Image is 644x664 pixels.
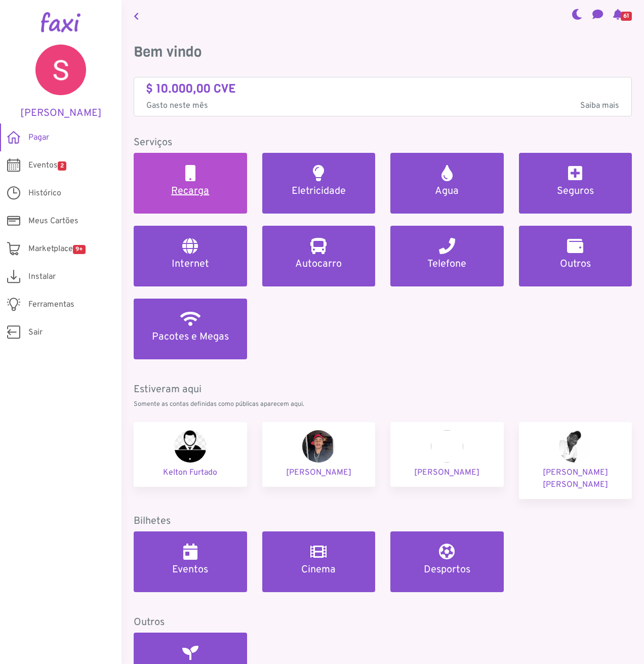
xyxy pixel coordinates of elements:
a: Elder Vaz [PERSON_NAME] [262,422,376,487]
span: 9+ [73,245,86,254]
span: Meus Cartões [28,215,78,227]
a: Eventos [134,531,247,592]
a: [PERSON_NAME] [15,45,106,119]
a: $ 10.000,00 CVE Gasto neste mêsSaiba mais [146,81,619,112]
h5: Serviços [134,137,632,149]
a: Cinema [262,531,376,592]
h5: Autocarro [274,258,364,270]
a: Agua [390,153,504,214]
span: Sair [28,326,43,339]
h5: Seguros [531,185,620,197]
img: Kelton Furtado [174,430,207,463]
a: Outros [519,226,632,286]
h5: Recarga [146,185,235,197]
span: Ferramentas [28,299,74,311]
a: Seguros [519,153,632,214]
h5: [PERSON_NAME] [15,107,106,119]
span: Marketplace [28,243,86,255]
h5: Internet [146,258,235,270]
a: Telefone [390,226,504,286]
h5: Bilhetes [134,515,632,527]
a: Recarga [134,153,247,214]
h5: Eletricidade [274,185,364,197]
a: Internet [134,226,247,286]
a: Jorge [PERSON_NAME] [390,422,504,487]
h5: Desportos [402,564,492,576]
a: Autocarro [262,226,376,286]
img: Jorge [431,430,463,463]
p: [PERSON_NAME] [270,467,368,479]
h5: Outros [134,616,632,629]
span: Saiba mais [580,100,619,112]
h3: Bem vindo [134,44,632,61]
h5: Eventos [146,564,235,576]
p: [PERSON_NAME] [398,467,496,479]
a: Eletricidade [262,153,376,214]
h4: $ 10.000,00 CVE [146,81,619,96]
span: 61 [621,12,632,21]
h5: Outros [531,258,620,270]
img: Gil Alberto Garcia Varela [559,430,591,463]
h5: Estiveram aqui [134,384,632,396]
h5: Pacotes e Megas [146,331,235,343]
a: Gil Alberto Garcia Varela [PERSON_NAME] [PERSON_NAME] [519,422,632,499]
img: Elder Vaz [302,430,335,463]
p: [PERSON_NAME] [PERSON_NAME] [527,467,624,491]
a: Desportos [390,531,504,592]
span: 2 [58,161,66,171]
span: Instalar [28,271,56,283]
p: Somente as contas definidas como públicas aparecem aqui. [134,400,632,409]
a: Pacotes e Megas [134,299,247,359]
span: Eventos [28,159,66,172]
p: Kelton Furtado [142,467,239,479]
a: Kelton Furtado Kelton Furtado [134,422,247,487]
span: Pagar [28,132,49,144]
p: Gasto neste mês [146,100,619,112]
span: Histórico [28,187,61,199]
h5: Telefone [402,258,492,270]
h5: Agua [402,185,492,197]
h5: Cinema [274,564,364,576]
